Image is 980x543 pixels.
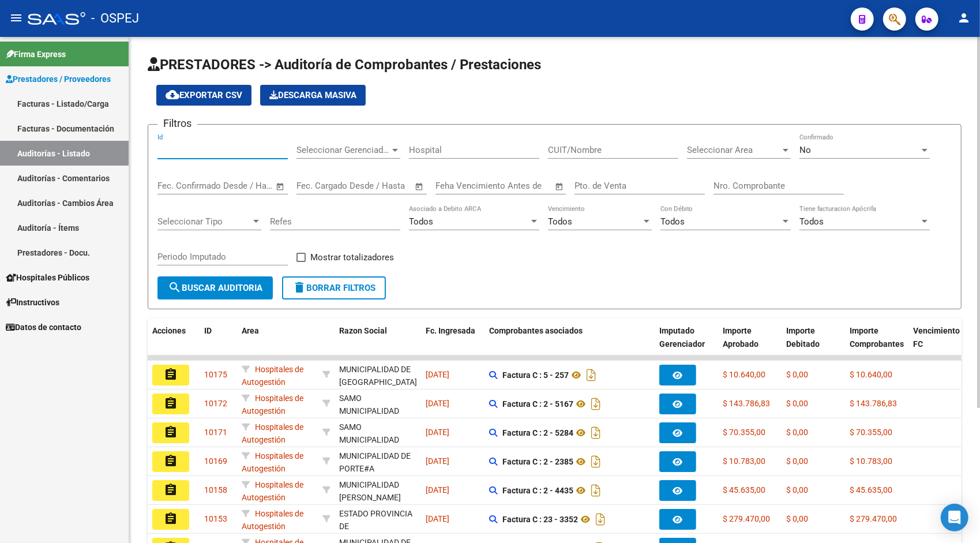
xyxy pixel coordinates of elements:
[718,319,782,369] datatable-header-cell: Importe Aprobado
[339,478,417,518] div: MUNICIPALIDAD [PERSON_NAME][GEOGRAPHIC_DATA]
[274,180,287,193] button: Open calendar
[339,450,416,476] div: MUNICIPALIDAD DE PORTE#A
[148,57,541,73] span: PRESTADORES -> Auditoría de Comprobantes / Prestaciones
[204,399,227,408] span: 10172
[723,326,759,349] span: Importe Aprobado
[339,450,416,474] div: - 30669188028
[205,181,261,191] input: End date
[204,514,227,523] span: 10153
[6,296,59,309] span: Instructivos
[168,280,182,294] mat-icon: search
[426,370,449,379] span: [DATE]
[6,48,66,61] span: Firma Express
[339,326,387,335] span: Razon Social
[660,216,685,227] span: Todos
[850,428,892,437] span: $ 70.355,00
[723,399,770,408] span: $ 143.786,83
[593,510,608,529] i: Descargar documento
[786,399,808,408] span: $ 0,00
[553,180,566,193] button: Open calendar
[489,326,583,335] span: Comprobantes asociados
[588,481,603,500] i: Descargar documento
[723,370,765,379] span: $ 10.640,00
[786,428,808,437] span: $ 0,00
[659,326,705,349] span: Imputado Gerenciador
[156,85,251,106] button: Exportar CSV
[723,456,765,466] span: $ 10.783,00
[242,422,303,445] span: Hospitales de Autogestión
[845,319,908,369] datatable-header-cell: Importe Comprobantes
[157,276,273,299] button: Buscar Auditoria
[426,485,449,495] span: [DATE]
[296,181,334,191] input: Start date
[799,216,824,227] span: Todos
[426,326,475,335] span: Fc. Ingresada
[292,280,306,294] mat-icon: delete
[204,485,227,495] span: 10158
[200,319,237,369] datatable-header-cell: ID
[242,326,259,335] span: Area
[339,421,416,445] div: - 33999001179
[723,428,765,437] span: $ 70.355,00
[502,457,573,466] strong: Factura C : 2 - 2385
[426,399,449,408] span: [DATE]
[339,421,416,460] div: SAMO MUNICIPALIDAD [PERSON_NAME]
[152,326,186,335] span: Acciones
[588,395,603,413] i: Descargar documento
[588,452,603,471] i: Descargar documento
[502,370,569,380] strong: Factura C : 5 - 257
[409,216,433,227] span: Todos
[9,11,23,25] mat-icon: menu
[426,428,449,437] span: [DATE]
[6,321,81,334] span: Datos de contacto
[502,428,573,437] strong: Factura C : 2 - 5284
[850,485,892,495] span: $ 45.635,00
[786,370,808,379] span: $ 0,00
[242,394,303,416] span: Hospitales de Autogestión
[260,85,366,106] app-download-masive: Descarga masiva de comprobantes (adjuntos)
[723,485,765,495] span: $ 45.635,00
[426,456,449,466] span: [DATE]
[687,145,780,155] span: Seleccionar Area
[339,478,416,503] div: - 30999273250
[157,181,195,191] input: Start date
[164,512,178,526] mat-icon: assignment
[164,396,178,410] mat-icon: assignment
[786,514,808,523] span: $ 0,00
[260,85,366,106] button: Descarga Masiva
[655,319,718,369] datatable-header-cell: Imputado Gerenciador
[850,326,904,349] span: Importe Comprobantes
[502,515,578,524] strong: Factura C : 23 - 3352
[584,366,599,384] i: Descargar documento
[850,514,897,523] span: $ 279.470,00
[339,392,416,416] div: - 33999001179
[799,145,811,155] span: No
[850,370,892,379] span: $ 10.640,00
[292,283,376,293] span: Borrar Filtros
[941,504,968,531] div: Open Intercom Messenger
[237,319,318,369] datatable-header-cell: Area
[908,319,972,369] datatable-header-cell: Vencimiento FC
[204,326,212,335] span: ID
[344,181,400,191] input: End date
[850,456,892,466] span: $ 10.783,00
[339,363,416,387] div: - 33678677839
[335,319,421,369] datatable-header-cell: Razon Social
[548,216,572,227] span: Todos
[204,456,227,466] span: 10169
[339,392,416,431] div: SAMO MUNICIPALIDAD [PERSON_NAME]
[723,514,770,523] span: $ 279.470,00
[204,370,227,379] span: 10175
[426,514,449,523] span: [DATE]
[242,365,303,387] span: Hospitales de Autogestión
[166,88,179,102] mat-icon: cloud_download
[164,368,178,381] mat-icon: assignment
[91,6,139,31] span: - OSPEJ
[204,428,227,437] span: 10171
[310,250,394,264] span: Mostrar totalizadores
[242,451,303,474] span: Hospitales de Autogestión
[168,283,262,293] span: Buscar Auditoria
[502,486,573,495] strong: Factura C : 2 - 4435
[6,271,89,284] span: Hospitales Públicos
[164,454,178,468] mat-icon: assignment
